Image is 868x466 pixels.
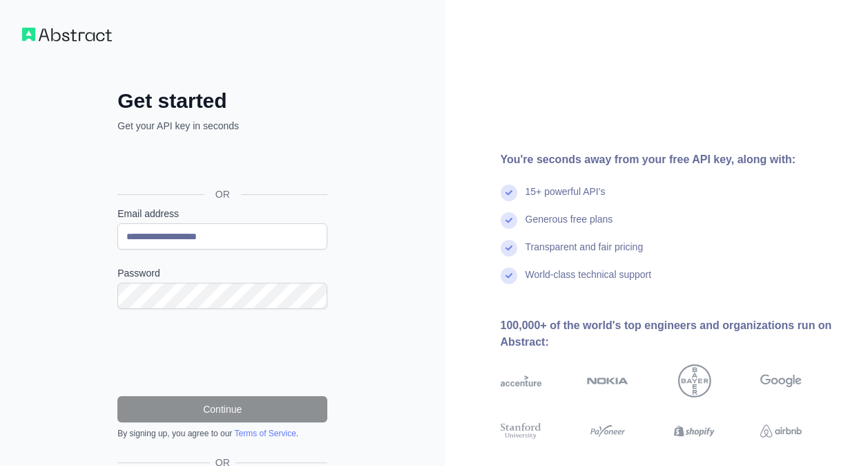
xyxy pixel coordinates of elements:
[501,364,542,398] img: accenture
[117,207,327,221] label: Email address
[117,326,327,380] iframe: reCAPTCHA
[525,240,644,268] div: Transparent and fair pricing
[501,268,517,284] img: check mark
[110,148,331,178] iframe: Sign in with Google Button
[117,396,327,422] button: Continue
[760,421,802,442] img: airbnb
[501,185,517,201] img: check mark
[22,28,112,41] img: Workflow
[501,421,542,442] img: stanford university
[587,421,628,442] img: payoneer
[204,187,241,201] span: OR
[525,185,606,212] div: 15+ powerful API's
[678,364,711,398] img: bayer
[501,317,847,351] div: 100,000+ of the world's top engineers and organizations run on Abstract:
[760,364,802,398] img: google
[117,428,327,439] div: By signing up, you agree to our .
[587,364,628,398] img: nokia
[525,268,652,295] div: World-class technical support
[117,266,327,280] label: Password
[501,212,517,229] img: check mark
[501,151,847,168] div: You're seconds away from your free API key, along with:
[525,212,613,240] div: Generous free plans
[117,88,327,113] h2: Get started
[501,240,517,257] img: check mark
[674,421,715,442] img: shopify
[117,119,327,133] p: Get your API key in seconds
[234,429,296,438] a: Terms of Service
